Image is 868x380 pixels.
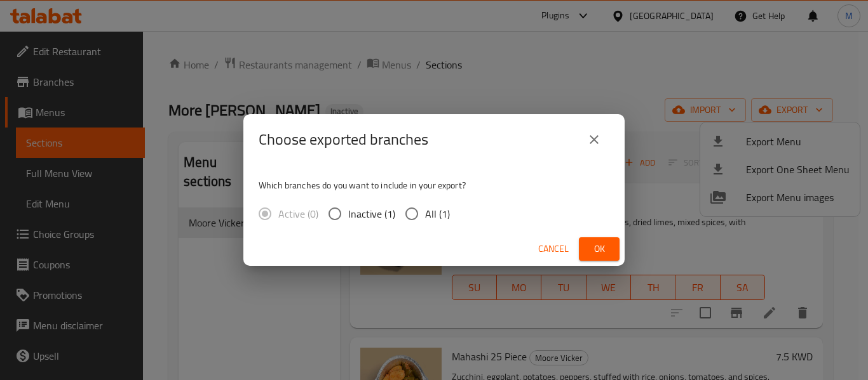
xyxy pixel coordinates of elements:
h2: Choose exported branches [259,129,428,150]
span: Active (0) [278,206,318,221]
span: Inactive (1) [348,206,395,221]
button: Cancel [533,237,574,261]
button: close [579,124,609,155]
span: Ok [589,241,609,257]
button: Ok [579,237,620,261]
span: All (1) [425,206,450,221]
p: Which branches do you want to include in your export? [259,179,609,192]
span: Cancel [538,241,569,257]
